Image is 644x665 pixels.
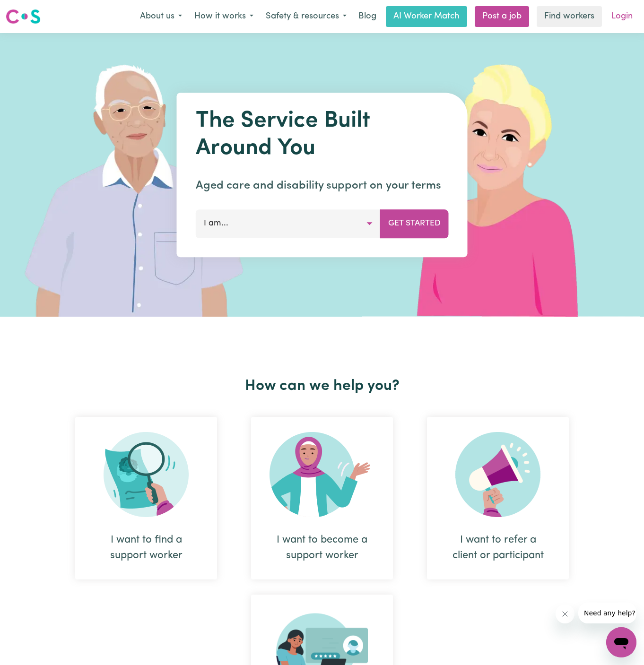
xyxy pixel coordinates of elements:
[75,417,217,579] div: I want to find a support worker
[380,209,449,238] button: Get Started
[578,603,636,623] iframe: Message from company
[537,6,602,27] a: Find workers
[450,532,546,563] div: I want to refer a client or participant
[188,7,260,26] button: How it works
[353,6,382,27] a: Blog
[196,108,449,162] h1: The Service Built Around You
[251,417,393,579] div: I want to become a support worker
[427,417,569,579] div: I want to refer a client or participant
[606,6,638,27] a: Login
[556,605,574,623] iframe: Close message
[196,177,449,194] p: Aged care and disability support on your terms
[475,6,529,27] a: Post a job
[274,532,370,563] div: I want to become a support worker
[260,7,353,26] button: Safety & resources
[6,8,41,25] img: Careseekers logo
[104,432,189,517] img: Search
[134,7,188,26] button: About us
[58,377,586,395] h2: How can we help you?
[455,432,540,517] img: Refer
[270,432,374,517] img: Become Worker
[6,6,41,27] a: Careseekers logo
[196,209,381,238] button: I am...
[98,532,194,563] div: I want to find a support worker
[386,6,467,27] a: AI Worker Match
[606,627,636,657] iframe: Button to launch messaging window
